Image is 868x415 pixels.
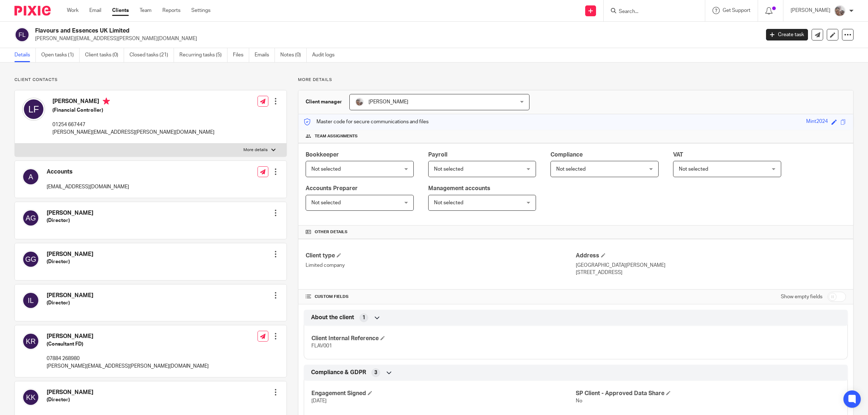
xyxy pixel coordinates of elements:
[550,152,583,158] span: Compliance
[47,183,129,191] p: [EMAIL_ADDRESS][DOMAIN_NAME]
[47,251,93,258] h4: [PERSON_NAME]
[22,292,39,309] img: svg%3E
[47,333,209,340] h4: [PERSON_NAME]
[306,252,576,260] h4: Client type
[47,396,93,403] h5: (Director)
[311,343,332,348] span: FLAV001
[112,7,129,14] a: Clients
[22,389,39,406] img: svg%3E
[191,7,210,14] a: Settings
[306,294,576,300] h4: CUSTOM FIELDS
[52,98,214,107] h4: [PERSON_NAME]
[47,299,93,307] h5: (Director)
[781,293,822,300] label: Show empty fields
[369,99,408,104] span: [PERSON_NAME]
[22,168,39,185] img: svg%3E
[35,27,611,35] h2: Flavours and Essences UK Limited
[576,269,846,276] p: [STREET_ADDRESS]
[47,217,93,224] h5: (Director)
[35,35,755,42] p: [PERSON_NAME][EMAIL_ADDRESS][PERSON_NAME][DOMAIN_NAME]
[312,48,340,62] a: Audit logs
[22,98,45,121] img: svg%3E
[315,133,358,139] span: Team assignments
[14,77,287,83] p: Client contacts
[52,107,214,114] h5: (Financial Controller)
[766,29,808,40] a: Create task
[311,314,354,321] span: About the client
[791,7,830,14] p: [PERSON_NAME]
[362,314,365,321] span: 1
[162,7,180,14] a: Reports
[233,48,249,62] a: Files
[673,152,683,158] span: VAT
[576,390,840,397] h4: SP Client - Approved Data Share
[806,118,828,126] div: Mint2024
[618,9,683,15] input: Search
[311,369,366,376] span: Compliance & GDPR
[22,251,39,268] img: svg%3E
[41,48,80,62] a: Open tasks (1)
[311,200,341,205] span: Not selected
[52,121,214,128] p: 01254 667447
[355,98,364,106] img: me.jpg
[576,262,846,269] p: [GEOGRAPHIC_DATA][PERSON_NAME]
[85,48,124,62] a: Client tasks (0)
[22,333,39,350] img: svg%3E
[47,363,209,370] p: [PERSON_NAME][EMAIL_ADDRESS][PERSON_NAME][DOMAIN_NAME]
[428,152,447,158] span: Payroll
[67,7,78,14] a: Work
[179,48,227,62] a: Recurring tasks (5)
[306,98,342,106] h3: Client manager
[311,398,327,403] span: [DATE]
[315,229,348,235] span: Other details
[434,200,463,205] span: Not selected
[243,147,268,153] p: More details
[47,168,129,176] h4: Accounts
[434,167,463,172] span: Not selected
[311,335,576,342] h4: Client Internal Reference
[306,152,339,158] span: Bookkeeper
[834,5,846,17] img: me.jpg
[47,209,93,217] h4: [PERSON_NAME]
[576,398,582,403] span: No
[556,167,586,172] span: Not selected
[304,118,429,125] p: Master code for secure communications and files
[311,390,576,397] h4: Engagement Signed
[306,262,576,269] p: Limited company
[47,389,93,396] h4: [PERSON_NAME]
[298,77,854,83] p: More details
[47,341,209,348] h5: (Consultant FD)
[52,129,214,136] p: [PERSON_NAME][EMAIL_ADDRESS][PERSON_NAME][DOMAIN_NAME]
[14,6,51,16] img: Pixie
[103,98,110,105] i: Primary
[22,209,39,227] img: svg%3E
[47,258,93,265] h5: (Director)
[280,48,307,62] a: Notes (0)
[723,8,750,13] span: Get Support
[89,7,101,14] a: Email
[679,167,708,172] span: Not selected
[140,7,152,14] a: Team
[306,185,358,191] span: Accounts Preparer
[14,27,30,42] img: svg%3E
[576,252,846,260] h4: Address
[374,369,377,376] span: 3
[428,185,490,191] span: Management accounts
[47,292,93,299] h4: [PERSON_NAME]
[129,48,174,62] a: Closed tasks (21)
[255,48,275,62] a: Emails
[311,167,341,172] span: Not selected
[14,48,36,62] a: Details
[47,355,209,362] p: 07884 268980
